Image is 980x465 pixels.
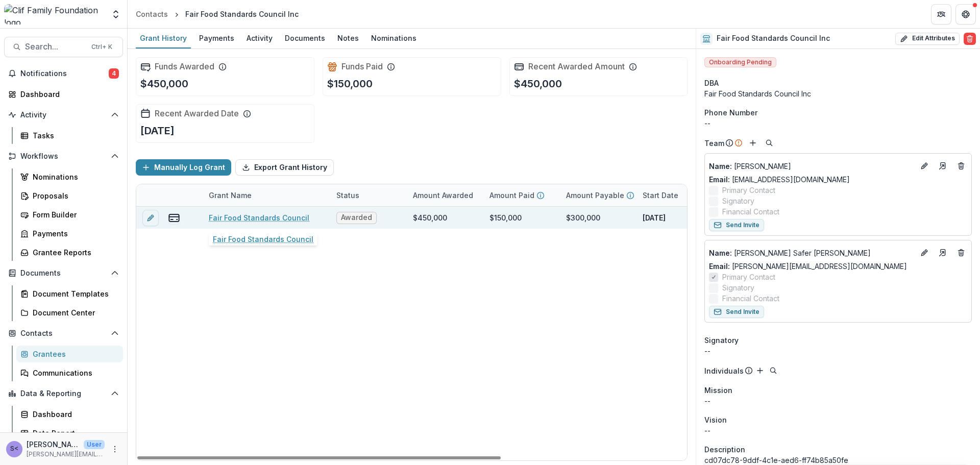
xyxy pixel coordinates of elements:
[333,31,363,45] div: Notes
[704,107,757,118] span: Phone Number
[155,62,214,71] h2: Funds Awarded
[722,185,775,195] span: Primary Contact
[109,68,119,79] span: 4
[33,190,115,201] div: Proposals
[709,261,907,272] a: Email: [PERSON_NAME][EMAIL_ADDRESS][DOMAIN_NAME]
[489,190,534,201] p: Amount Paid
[704,88,972,99] div: Fair Food Standards Council Inc
[20,69,109,78] span: Notifications
[489,212,522,223] div: $150,000
[155,109,239,118] h2: Recent Awarded Date
[722,282,754,293] span: Signatory
[195,29,238,48] a: Payments
[709,161,914,172] p: [PERSON_NAME]
[330,190,365,201] div: Status
[935,158,951,174] a: Go to contact
[16,406,123,423] a: Dashboard
[33,349,115,359] div: Grantees
[20,152,107,161] span: Workflows
[16,187,123,204] a: Proposals
[964,33,976,45] button: Delete
[33,428,115,438] div: Data Report
[367,31,421,45] div: Nominations
[242,31,277,45] div: Activity
[132,7,303,21] nav: breadcrumb
[4,265,123,281] button: Open Documents
[84,440,105,449] p: User
[33,307,115,318] div: Document Center
[16,346,123,362] a: Grantees
[16,364,123,381] a: Communications
[704,138,724,149] p: Team
[185,9,299,19] div: Fair Food Standards Council Inc
[89,41,114,53] div: Ctrl + K
[528,62,625,71] h2: Recent Awarded Amount
[281,29,329,48] a: Documents
[704,385,732,396] span: Mission
[136,159,231,176] button: Manually Log Grant
[704,414,727,425] span: Vision
[413,212,447,223] div: $450,000
[918,247,930,259] button: Edit
[407,190,479,201] div: Amount Awarded
[636,190,684,201] div: Start Date
[918,160,930,172] button: Edit
[704,425,972,436] p: --
[704,346,972,356] div: --
[341,213,372,222] span: Awarded
[709,248,914,258] a: Name: [PERSON_NAME] Safer [PERSON_NAME]
[4,385,123,402] button: Open Data & Reporting
[483,184,560,206] div: Amount Paid
[722,293,779,304] span: Financial Contact
[767,364,779,377] button: Search
[722,206,779,217] span: Financial Contact
[16,168,123,185] a: Nominations
[4,325,123,341] button: Open Contacts
[709,219,764,231] button: Send Invite
[136,29,191,48] a: Grant History
[33,228,115,239] div: Payments
[33,209,115,220] div: Form Builder
[33,247,115,258] div: Grantee Reports
[27,439,80,450] p: [PERSON_NAME] <[PERSON_NAME][EMAIL_ADDRESS][DOMAIN_NAME]>
[560,184,636,206] div: Amount Payable
[16,425,123,442] a: Data Report
[709,175,730,184] span: Email:
[132,7,172,21] a: Contacts
[33,288,115,299] div: Document Templates
[709,249,732,257] span: Name :
[955,4,976,25] button: Get Help
[709,174,850,185] a: Email: [EMAIL_ADDRESS][DOMAIN_NAME]
[704,335,739,346] span: Signatory
[203,184,330,206] div: Grant Name
[140,76,188,91] p: $450,000
[636,184,713,206] div: Start Date
[407,184,483,206] div: Amount Awarded
[955,247,967,259] button: Deletes
[931,4,951,25] button: Partners
[709,161,914,172] a: Name: [PERSON_NAME]
[4,107,123,123] button: Open Activity
[709,306,764,318] button: Send Invite
[955,160,967,172] button: Deletes
[704,118,972,129] div: --
[333,29,363,48] a: Notes
[754,364,766,377] button: Add
[20,89,115,100] div: Dashboard
[209,212,309,223] a: Fair Food Standards Council
[203,190,258,201] div: Grant Name
[136,31,191,45] div: Grant History
[330,184,407,206] div: Status
[16,285,123,302] a: Document Templates
[33,130,115,141] div: Tasks
[722,272,775,282] span: Primary Contact
[566,212,600,223] div: $300,000
[4,65,123,82] button: Notifications4
[704,444,745,455] span: Description
[235,159,334,176] button: Export Grant History
[763,137,775,149] button: Search
[168,212,180,224] button: view-payments
[33,368,115,378] div: Communications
